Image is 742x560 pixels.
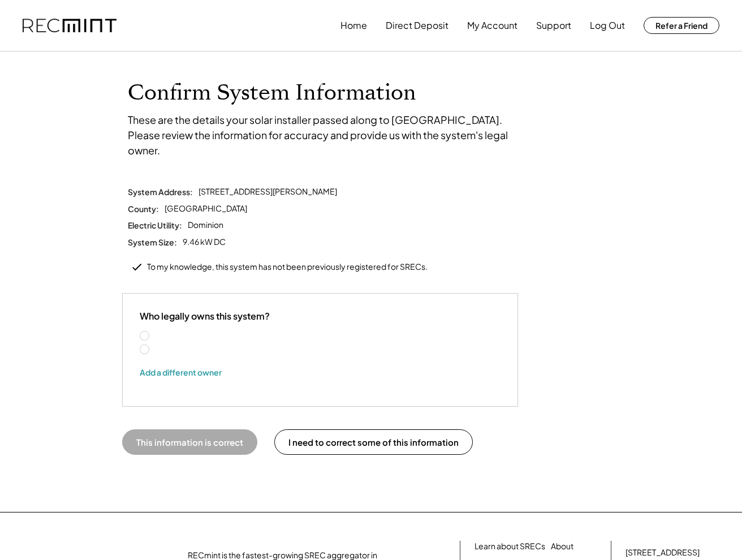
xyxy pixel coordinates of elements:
a: About [551,541,573,552]
div: Electric Utility: [128,220,182,230]
button: Refer a Friend [644,17,719,34]
div: 9.46 kW DC [183,236,226,248]
label: [PERSON_NAME] [151,346,253,354]
h1: Confirm System Information [128,80,614,106]
a: Learn about SRECs [474,541,545,552]
button: I need to correct some of this information [274,429,473,455]
div: Dominion [188,219,223,231]
button: Home [340,14,367,37]
button: Direct Deposit [386,14,448,37]
div: To my knowledge, this system has not been previously registered for SRECs. [147,261,428,273]
div: County: [128,204,159,214]
button: Log Out [590,14,625,37]
div: System Size: [128,237,177,247]
div: [STREET_ADDRESS][PERSON_NAME] [199,186,337,197]
div: [STREET_ADDRESS] [625,547,700,558]
button: Support [536,14,571,37]
img: recmint-logotype%403x.png [23,19,117,33]
button: My Account [467,14,517,37]
div: System Address: [128,187,193,197]
div: Who legally owns this system? [140,311,270,322]
button: This information is correct [122,429,257,455]
button: Add a different owner [140,364,222,381]
div: These are the details your solar installer passed along to [GEOGRAPHIC_DATA]. Please review the i... [128,112,524,158]
label: [PERSON_NAME] [151,332,253,340]
div: [GEOGRAPHIC_DATA] [165,203,247,214]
